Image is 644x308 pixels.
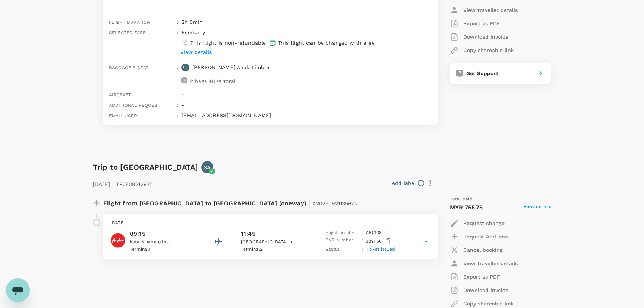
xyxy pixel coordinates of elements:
[366,247,395,252] span: Ticket issued
[180,48,212,56] p: View details
[190,39,266,46] p: This flight is non-refundable
[109,30,146,35] span: Selected fare
[450,283,508,297] button: Download invoice
[109,20,150,25] span: Flight duration
[241,230,255,238] p: 11:45
[524,203,551,212] span: View details
[450,243,503,257] button: Cancel booking
[312,200,357,206] span: A20250921135672
[174,15,178,26] div: :
[103,196,358,209] p: Flight from [GEOGRAPHIC_DATA] to [GEOGRAPHIC_DATA] (oneway)
[463,33,508,41] p: Download invoice
[109,92,131,97] span: Aircraft
[450,44,514,57] button: Copy shareable link
[110,233,125,248] img: AirAsia
[450,257,518,270] button: View traveller details
[112,179,114,189] span: |
[450,30,508,44] button: Download invoice
[178,46,213,58] button: View details
[361,246,363,253] p: :
[181,112,432,119] p: [EMAIL_ADDRESS][DOMAIN_NAME]
[366,229,382,237] p: AK 5109
[325,229,358,237] p: Flight number
[190,77,236,85] p: 2 bags 40Kg total
[204,164,210,171] p: SA
[130,246,197,253] p: Terminal 1
[308,198,310,208] span: |
[174,26,178,61] div: :
[178,88,432,98] div: -
[130,230,197,238] p: 09:15
[174,88,178,98] div: :
[174,109,178,119] div: :
[109,65,148,70] span: Baggage & seat
[392,179,424,187] button: Add label
[278,39,374,46] p: This flight can be changed with a
[463,46,514,54] p: Copy shareable link
[450,203,483,212] p: MYR 755.75
[174,61,178,88] div: :
[6,278,30,302] iframe: Button to launch messaging window
[463,246,503,254] p: Cancel booking
[174,98,178,109] div: :
[325,237,358,246] p: PNR number
[110,219,431,227] p: [DATE]
[450,216,505,230] button: Request change
[463,219,505,227] p: Request change
[241,238,308,246] p: [GEOGRAPHIC_DATA] Intl
[466,70,498,76] span: Get Support
[450,230,508,243] button: Request Add-ons
[450,270,500,283] button: Export as PDF
[93,176,153,190] p: [DATE] TR2509212972
[181,77,187,83] img: baggage-icon
[463,20,500,27] p: Export as PDF
[181,18,432,26] p: 2h 5min
[361,229,363,237] p: :
[325,246,358,253] p: Status
[450,196,473,203] span: Total paid
[463,233,508,240] p: Request Add-ons
[366,40,374,46] span: fee
[109,103,160,108] span: Additional request
[463,260,518,267] p: View traveller details
[192,64,269,71] p: [PERSON_NAME] Anak Limbie
[366,237,392,246] p: J8YF5C
[463,6,518,14] p: View traveller details
[130,238,197,246] p: Kota Kinabalu Intl
[178,98,432,109] div: -
[181,29,205,36] p: economy
[183,65,187,70] p: LL
[463,300,514,307] p: Copy shareable link
[463,273,500,280] p: Export as PDF
[450,3,518,17] button: View traveller details
[450,17,500,30] button: Export as PDF
[361,237,363,246] p: :
[463,286,508,294] p: Download invoice
[109,113,138,118] span: Email used
[93,161,198,173] h6: Trip to [GEOGRAPHIC_DATA]
[241,246,308,253] p: Terminal 2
